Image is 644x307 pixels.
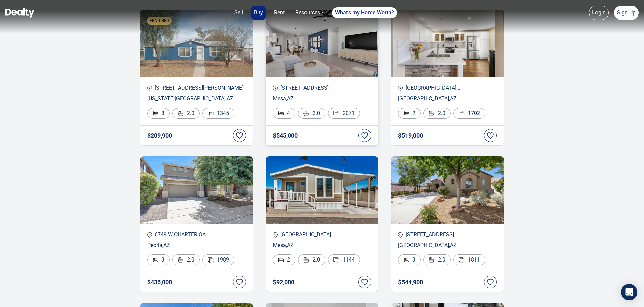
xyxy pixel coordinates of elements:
[453,254,485,265] div: 1811
[298,254,325,265] div: 2.0
[271,6,287,20] a: Rent
[266,156,379,224] img: Recent Properties
[614,6,639,20] a: Sign Up
[273,84,372,92] p: [STREET_ADDRESS]
[202,254,234,265] div: 1989
[172,254,200,265] div: 2.0
[147,241,246,249] p: Peoria , AZ
[333,111,339,116] img: Area
[429,111,434,116] img: Bathroom
[293,6,327,20] a: Resources
[147,132,172,139] h4: $ 209,900
[398,254,421,265] div: 3
[273,95,372,103] p: Mesa , AZ
[398,108,421,119] div: 2
[266,10,379,77] img: Recent Properties
[278,111,284,115] img: Bed
[404,111,409,115] img: Bed
[5,8,34,18] img: Dealty - Buy, Sell & Rent Homes
[273,85,278,91] img: location
[298,108,325,119] div: 3.0
[140,156,253,224] img: Recent Properties
[273,232,278,238] img: location
[208,257,214,263] img: Area
[273,254,295,265] div: 2
[208,111,214,116] img: Area
[278,258,284,262] img: Bed
[398,279,423,286] h4: $ 544,900
[273,279,294,286] h4: $ 92,000
[404,258,409,262] img: Bed
[153,111,158,115] img: Bed
[140,10,253,77] img: Recent Properties
[423,108,451,119] div: 2.0
[172,108,200,119] div: 2.0
[391,10,504,77] img: Recent Properties
[251,6,266,20] a: Buy
[232,6,246,20] a: Sell
[391,156,504,224] img: Recent Properties
[178,257,184,263] img: Bathroom
[147,279,172,286] h4: $ 435,000
[398,95,497,103] p: [GEOGRAPHIC_DATA] , AZ
[3,287,24,307] iframe: BigID CMP Widget
[303,111,309,116] img: Bathroom
[332,7,397,18] a: What's my Home Worth?
[273,241,372,249] p: Mesa , AZ
[147,108,170,119] div: 3
[398,231,497,239] p: [STREET_ADDRESS]...
[147,95,246,103] p: [US_STATE][GEOGRAPHIC_DATA] , AZ
[423,254,451,265] div: 2.0
[398,132,423,139] h4: $ 519,000
[429,257,434,263] img: Bathroom
[147,85,152,91] img: location
[398,232,403,238] img: location
[147,84,246,92] p: [STREET_ADDRESS][PERSON_NAME]
[398,85,403,91] img: location
[333,257,339,263] img: Area
[273,231,372,239] p: [GEOGRAPHIC_DATA]...
[328,254,360,265] div: 1144
[459,257,464,263] img: Area
[398,241,497,249] p: [GEOGRAPHIC_DATA] , AZ
[328,108,360,119] div: 2071
[273,132,298,139] h4: $ 545,000
[398,84,497,92] p: [GEOGRAPHIC_DATA]...
[621,284,637,300] div: Open Intercom Messenger
[202,108,234,119] div: 1345
[147,254,170,265] div: 3
[273,108,295,119] div: 4
[147,232,152,238] img: location
[303,257,309,263] img: Bathroom
[178,111,184,116] img: Bathroom
[459,111,464,116] img: Area
[147,231,246,239] p: 6749 W CHARTER OA...
[153,258,158,262] img: Bed
[453,108,485,119] div: 1702
[589,6,609,20] a: Login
